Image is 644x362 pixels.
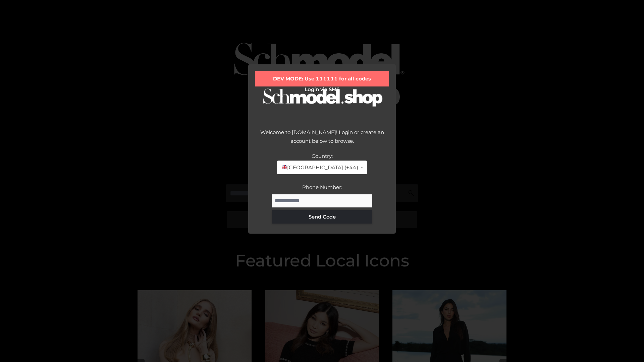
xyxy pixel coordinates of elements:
[255,71,389,86] div: DEV MODE: Use 111111 for all codes
[255,128,389,152] div: Welcome to [DOMAIN_NAME]! Login or create an account below to browse.
[312,153,333,159] label: Country:
[282,165,287,170] img: 🇬🇧
[272,210,372,224] button: Send Code
[281,163,358,172] span: [GEOGRAPHIC_DATA] (+44)
[255,86,389,93] h2: Login via SMS
[302,184,342,190] label: Phone Number:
